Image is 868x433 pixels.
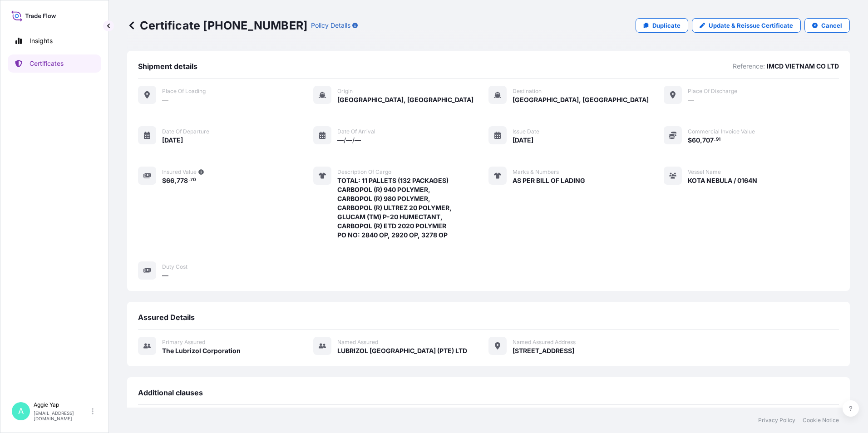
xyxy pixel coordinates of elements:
[337,176,452,240] span: TOTAL: 11 PALLETS (132 PACKAGES) CARBOPOL (R) 940 POLYMER, CARBOPOL (R) 980 POLYMER, CARBOPOL (R)...
[513,168,559,176] span: Marks & Numbers
[166,177,174,184] span: 66
[177,177,188,184] span: 778
[337,88,353,95] span: Origin
[513,176,585,185] span: AS PER BILL OF LADING
[162,88,206,95] span: Place of Loading
[688,137,692,143] span: $
[688,176,757,185] span: KOTA NEBULA / 0164N
[709,21,793,30] p: Update & Reissue Certificate
[804,18,850,33] button: Cancel
[138,388,203,397] span: Additional clauses
[692,137,700,143] span: 60
[688,95,694,104] span: —
[821,21,842,30] p: Cancel
[34,410,90,421] p: [EMAIL_ADDRESS][DOMAIN_NAME]
[162,339,205,346] span: Primary assured
[30,59,64,68] p: Certificates
[188,178,190,182] span: .
[162,128,209,135] span: Date of departure
[337,339,378,346] span: Named Assured
[138,313,195,322] span: Assured Details
[688,88,737,95] span: Place of discharge
[688,128,755,135] span: Commercial Invoice Value
[138,62,197,71] span: Shipment details
[337,128,375,135] span: Date of arrival
[162,177,166,184] span: $
[803,417,839,424] a: Cookie Notice
[692,18,801,33] a: Update & Reissue Certificate
[162,271,168,280] span: —
[127,18,307,33] p: Certificate [PHONE_NUMBER]
[758,417,795,424] a: Privacy Policy
[337,95,473,104] span: [GEOGRAPHIC_DATA], [GEOGRAPHIC_DATA]
[513,136,533,145] span: [DATE]
[162,346,241,355] span: The Lubrizol Corporation
[652,21,681,30] p: Duplicate
[636,18,688,33] a: Duplicate
[162,263,187,271] span: Duty Cost
[174,177,177,184] span: ,
[700,137,702,143] span: ,
[162,168,197,176] span: Insured Value
[688,168,721,176] span: Vessel Name
[311,21,350,30] p: Policy Details
[30,36,53,45] p: Insights
[8,54,101,73] a: Certificates
[733,62,765,71] p: Reference:
[714,138,715,141] span: .
[162,95,168,104] span: —
[513,88,542,95] span: Destination
[513,95,649,104] span: [GEOGRAPHIC_DATA], [GEOGRAPHIC_DATA]
[337,346,467,355] span: LUBRIZOL [GEOGRAPHIC_DATA] (PTE) LTD
[34,401,90,408] p: Aggie Yap
[190,178,196,182] span: 70
[162,136,183,145] span: [DATE]
[8,32,101,50] a: Insights
[513,339,576,346] span: Named Assured Address
[513,346,574,355] span: [STREET_ADDRESS]
[716,138,720,141] span: 91
[337,136,361,145] span: —/—/—
[513,128,539,135] span: Issue Date
[767,62,839,71] p: IMCD VIETNAM CO LTD
[337,168,391,176] span: Description of cargo
[702,137,714,143] span: 707
[18,407,24,416] span: A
